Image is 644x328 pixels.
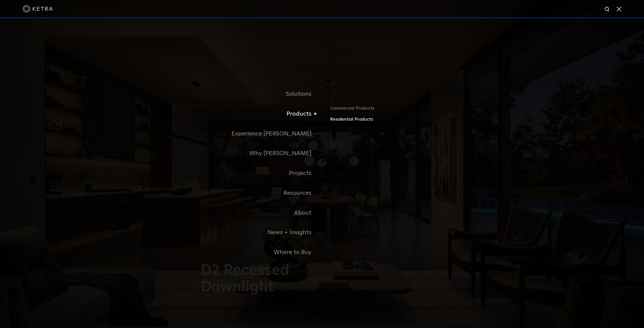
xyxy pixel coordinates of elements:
[604,6,611,13] img: search icon
[196,183,322,203] a: Resources
[196,104,322,124] a: Products
[196,84,322,104] a: Solutions
[330,105,448,116] a: Commercial Products
[196,124,322,144] a: Experience [PERSON_NAME]
[23,5,53,13] img: ketra-logo-2019-white
[196,163,322,183] a: Projects
[196,144,322,163] a: Why [PERSON_NAME]
[196,203,322,223] a: About
[196,243,322,262] a: Where to Buy
[196,84,448,262] div: Navigation Menu
[330,116,448,123] a: Residential Products
[196,223,322,243] a: News + Insights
